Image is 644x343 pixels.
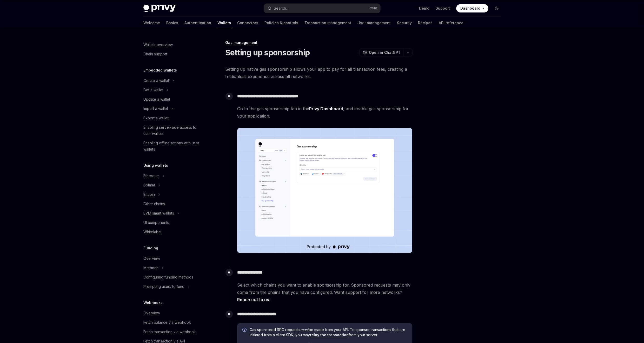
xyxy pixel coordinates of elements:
[139,180,206,190] button: Toggle Solana section
[139,190,206,199] button: Toggle Bitcoin section
[143,87,163,93] div: Get a wallet
[143,173,160,179] div: Ethereum
[143,255,160,262] div: Overview
[237,297,270,302] a: Reach out to us!
[304,17,351,29] a: Transaction management
[237,281,412,303] span: Select which chains you want to enable sponsorship for. Sponsored requests may only come from the...
[184,17,211,29] a: Authentication
[139,227,206,237] a: Whitelabel
[139,171,206,180] button: Toggle Ethereum section
[139,318,206,327] a: Fetch balance via webhook
[143,265,158,271] div: Methods
[237,105,412,120] span: Go to the gas sponsorship tab in the , and enable gas sponsorship for your application.
[397,17,412,29] a: Security
[139,123,206,138] a: Enabling server-side access to user wallets
[369,6,377,10] span: Ctrl K
[139,104,206,113] button: Toggle Import a wallet section
[143,229,162,235] div: Whitelabel
[139,209,206,218] button: Toggle EVM smart wallets section
[436,6,450,11] a: Support
[456,4,488,12] a: Dashboard
[143,182,155,188] div: Solana
[139,263,206,273] button: Toggle Methods section
[143,42,173,48] div: Wallets overview
[143,162,168,169] h5: Using wallets
[225,66,413,80] span: Setting up native gas sponsorship allows your app to pay for all transaction fees, creating a fri...
[274,5,288,11] div: Search...
[143,124,203,137] div: Enabling server-side access to user wallets
[166,17,178,29] a: Basics
[143,106,168,112] div: Import a wallet
[217,17,231,29] a: Wallets
[143,77,169,84] div: Create a wallet
[143,140,203,152] div: Enabling offline actions with user wallets
[309,106,343,112] a: Privy Dashboard
[139,308,206,318] a: Overview
[439,17,463,29] a: API reference
[143,96,170,102] div: Update a wallet
[139,218,206,227] a: UI components
[143,219,169,226] div: UI components
[419,6,429,11] a: Demo
[418,17,433,29] a: Recipes
[143,191,155,198] div: Bitcoin
[143,115,169,121] div: Export a wallet
[139,85,206,95] button: Toggle Get a wallet section
[139,273,206,282] a: Configuring funding methods
[143,67,177,73] h5: Embedded wallets
[143,329,196,335] div: Fetch transaction via webhook
[225,48,310,57] h1: Setting up sponsorship
[143,319,191,326] div: Fetch balance via webhook
[139,40,206,49] a: Wallets overview
[139,254,206,263] a: Overview
[264,17,298,29] a: Policies & controls
[237,17,258,29] a: Connectors
[143,17,160,29] a: Welcome
[139,138,206,154] a: Enabling offline actions with user wallets
[143,245,158,251] h5: Funding
[139,199,206,209] a: Other chains
[143,210,174,216] div: EVM smart wallets
[143,5,176,12] img: dark logo
[143,310,160,316] div: Overview
[493,4,501,12] button: Toggle dark mode
[143,274,193,280] div: Configuring funding methods
[369,50,401,55] span: Open in ChatGPT
[225,40,413,45] div: Gas management
[139,113,206,123] a: Export a wallet
[237,128,412,253] img: images/gas-sponsorship.png
[139,282,206,291] button: Toggle Prompting users to fund section
[139,327,206,336] a: Fetch transaction via webhook
[357,17,391,29] a: User management
[460,6,480,11] span: Dashboard
[359,48,404,57] button: Open in ChatGPT
[264,4,380,13] button: Open search
[143,300,163,306] h5: Webhooks
[139,76,206,85] button: Toggle Create a wallet section
[143,201,165,207] div: Other chains
[139,49,206,59] a: Chain support
[143,51,167,57] div: Chain support
[139,95,206,104] a: Update a wallet
[143,283,184,290] div: Prompting users to fund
